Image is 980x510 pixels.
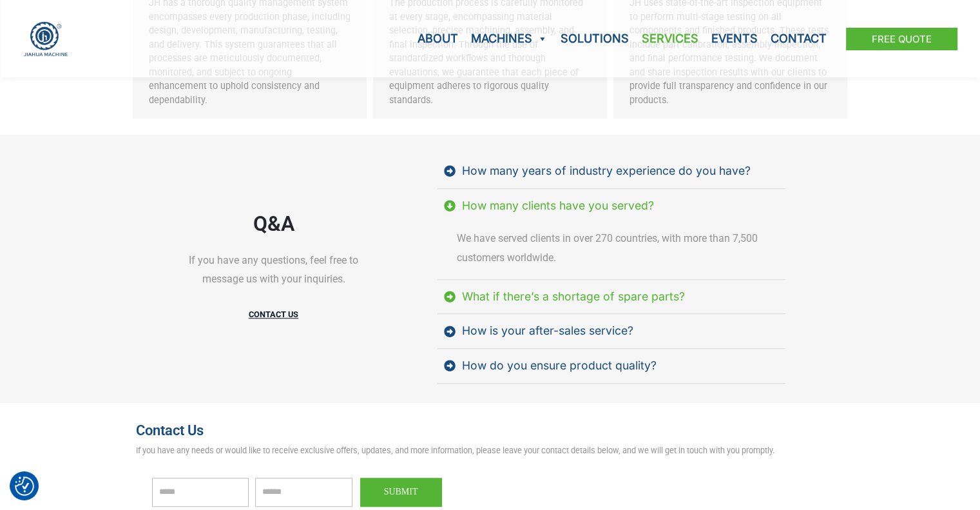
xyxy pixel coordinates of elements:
[15,476,34,496] button: Consent Preferences
[23,21,69,57] img: JH Aluminium Window & Door Processing Machines
[15,476,34,496] img: Revisit consent button
[437,349,785,384] summary: How do you ensure product quality?
[249,309,298,319] a: CONTACT US
[437,154,785,384] div: Accordion. Open links with Enter or Space, close with Escape, and navigate with Arrow Keys
[462,161,751,182] div: How many years of industry experience do you have?
[152,478,249,507] input: *Name
[255,478,352,507] input: *Email
[462,286,685,308] div: What if there’s a shortage of spare parts?
[462,320,633,342] div: How is your after-sales service?
[136,443,845,458] p: If you have any needs or would like to receive exclusive offers, updates, and more information, p...
[168,251,380,289] p: If you have any questions, feel free to message us with your inquiries.
[457,229,779,267] p: We have served clients in over 270 countries, with more than 7,500 customers worldwide.
[136,422,845,439] h5: contact us
[437,154,785,189] summary: How many years of industry experience do you have?
[437,314,785,349] summary: How is your after-sales service?
[846,28,957,50] a: Free Quote
[437,189,785,223] summary: How many clients have you served?
[462,355,657,377] div: How do you ensure product quality?
[462,195,654,217] div: How many clients have you served?
[360,478,442,507] button: SUBMIT
[437,280,785,315] summary: What if there’s a shortage of spare parts?
[253,211,294,238] h2: Q&A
